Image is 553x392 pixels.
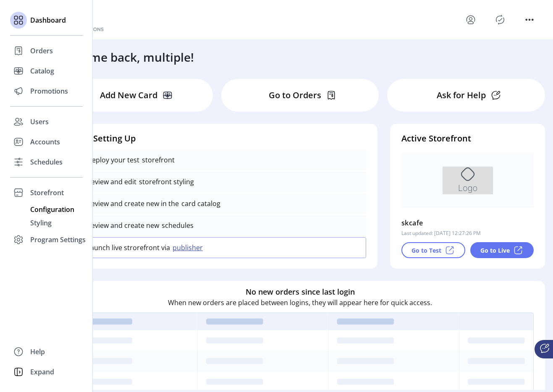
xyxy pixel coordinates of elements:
[136,177,194,187] p: storefront styling
[87,243,170,253] p: Launch live strorefront via
[401,216,423,230] p: skcafe
[464,13,477,26] button: menu
[480,246,510,255] p: Go to Live
[30,347,45,357] span: Help
[87,177,136,187] p: Review and edit
[437,89,486,102] p: Ask for Help
[30,204,74,214] span: Configuration
[523,13,536,26] button: menu
[401,230,481,237] p: Last updated: [DATE] 12:27:26 PM
[30,117,49,127] span: Users
[30,218,52,228] span: Styling
[159,220,194,230] p: schedules
[87,199,179,209] p: Review and create new in the
[30,235,86,245] span: Program Settings
[401,132,534,145] h4: Active Storefront
[170,243,208,253] button: publisher
[179,199,220,209] p: card catalog
[246,286,355,298] h6: No new orders since last login
[87,155,139,165] p: Deploy your test
[55,48,194,66] h3: Welcome back, multiple!
[168,298,432,308] p: When new orders are placed between logins, they will appear here for quick access.
[30,86,68,96] span: Promotions
[30,137,60,147] span: Accounts
[30,15,66,25] span: Dashboard
[411,246,441,255] p: Go to Test
[493,13,507,26] button: Publisher Panel
[269,89,321,102] p: Go to Orders
[30,188,64,198] span: Storefront
[66,132,366,145] h4: Finish Setting Up
[30,367,54,377] span: Expand
[87,220,159,230] p: Review and create new
[30,46,53,56] span: Orders
[100,89,157,102] p: Add New Card
[30,66,54,76] span: Catalog
[30,157,63,167] span: Schedules
[139,155,175,165] p: storefront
